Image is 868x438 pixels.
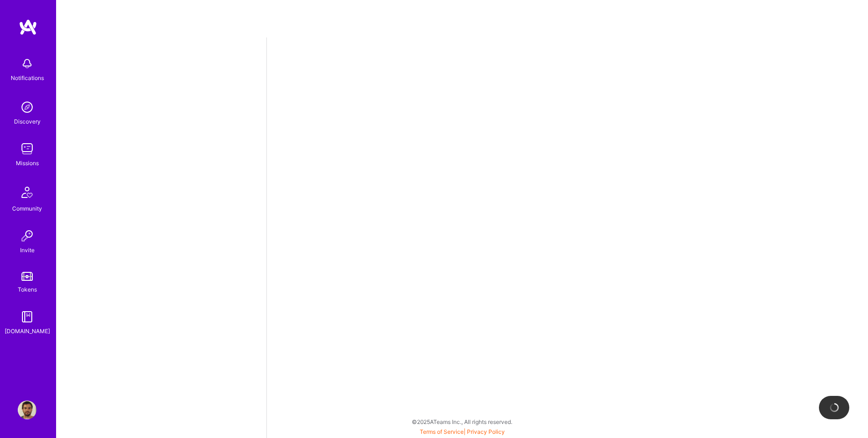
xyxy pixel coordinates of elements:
a: Privacy Policy [467,428,505,435]
img: guide book [18,307,36,326]
div: Missions [16,158,39,168]
div: Notifications [11,73,44,83]
div: [DOMAIN_NAME] [5,326,50,336]
div: Community [12,204,42,213]
img: logo [19,19,37,36]
img: bell [18,54,36,73]
a: User Avatar [15,401,39,419]
img: User Avatar [18,401,36,419]
img: teamwork [18,139,36,158]
div: Tokens [18,285,37,294]
div: © 2025 ATeams Inc., All rights reserved. [56,410,868,433]
span: | [420,428,505,435]
div: Invite [20,245,35,255]
img: Invite [18,226,36,245]
img: discovery [18,98,36,117]
img: tokens [22,272,33,281]
img: Community [16,181,38,204]
a: Terms of Service [420,428,464,435]
img: loading [828,401,841,414]
div: Discovery [14,117,41,126]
